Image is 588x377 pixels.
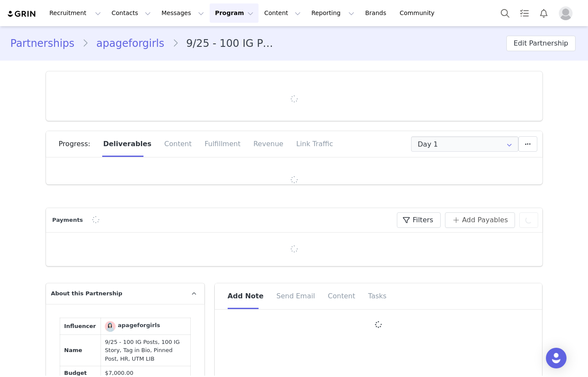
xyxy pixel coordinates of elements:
[328,292,355,300] span: Content
[198,131,247,157] div: Fulfillment
[546,348,567,368] div: Open Intercom Messenger
[290,131,333,157] div: Link Traffic
[259,3,306,23] button: Content
[559,6,573,20] img: placeholder-profile.jpg
[10,36,82,51] a: Partnerships
[105,321,116,332] img: apageforgirls
[247,131,290,157] div: Revenue
[50,216,88,224] div: Payments
[158,131,198,157] div: Content
[496,3,515,23] button: Search
[97,131,158,157] div: Deliverables
[413,215,433,225] span: Filters
[411,136,518,152] input: Select
[60,318,101,335] td: Influencer
[210,3,259,23] button: Program
[277,292,315,300] span: Send Email
[105,370,133,376] span: $7,000.00
[44,3,106,23] button: Recruitment
[515,3,534,23] a: Tasks
[368,292,387,300] span: Tasks
[397,212,441,228] button: Filters
[60,335,101,366] td: Name
[445,212,515,228] button: Add Payables
[107,3,156,23] button: Contacts
[506,36,576,51] button: Edit Partnership
[306,3,360,23] button: Reporting
[360,3,394,23] a: Brands
[88,36,172,51] a: apageforgirls
[554,6,581,20] button: Profile
[156,3,209,23] button: Messages
[51,289,122,298] span: About this Partnership
[534,3,553,23] button: Notifications
[59,131,97,157] div: Progress:
[395,3,444,23] a: Community
[101,335,190,366] td: 9/25 - 100 IG Posts, 100 IG Story, Tag in Bio, Pinned Post, HR, UTM LIB
[105,321,160,332] a: apageforgirls
[7,10,37,18] img: grin logo
[228,292,264,300] span: Add Note
[118,321,160,330] div: apageforgirls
